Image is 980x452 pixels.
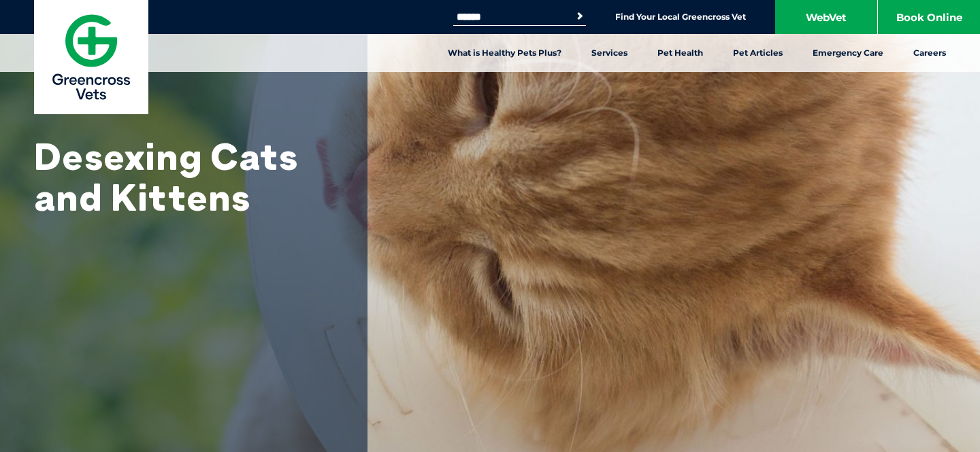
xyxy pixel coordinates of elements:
[642,34,718,72] a: Pet Health
[718,34,798,72] a: Pet Articles
[573,10,587,23] button: Search
[898,34,961,72] a: Careers
[576,34,642,72] a: Services
[798,34,898,72] a: Emergency Care
[615,12,746,22] a: Find Your Local Greencross Vet
[433,34,576,72] a: What is Healthy Pets Plus?
[34,136,333,218] h1: Desexing Cats and Kittens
